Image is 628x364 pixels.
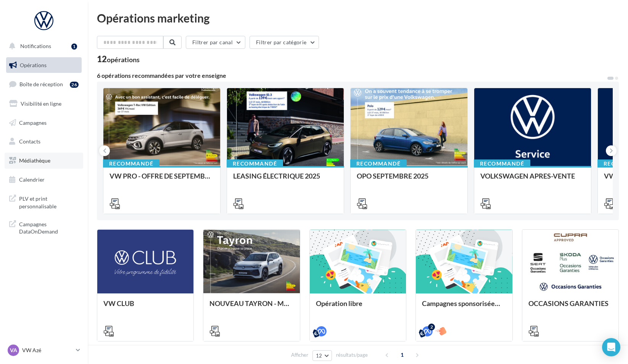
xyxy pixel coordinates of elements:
div: Open Intercom Messenger [602,338,620,356]
div: OCCASIONS GARANTIES [528,300,612,315]
span: Visibilité en ligne [21,100,61,107]
a: Contacts [5,134,83,150]
div: opérations [107,56,140,63]
span: Campagnes [19,119,47,126]
div: 6 opérations recommandées par votre enseigne [97,72,607,79]
span: VA [10,346,17,354]
div: 26 [70,82,79,88]
span: Contacts [19,138,40,145]
div: VW PRO - OFFRE DE SEPTEMBRE 25 [109,172,214,187]
span: Notifications [20,43,51,49]
button: Filtrer par canal [186,36,245,49]
div: LEASING ÉLECTRIQUE 2025 [233,172,338,187]
span: Médiathèque [19,157,50,164]
a: VA VW Azé [6,343,82,358]
a: Calendrier [5,172,83,188]
span: 1 [396,349,408,361]
span: Calendrier [19,176,45,183]
span: Opérations [20,62,47,68]
p: VW Azé [22,346,73,354]
span: résultats/page [336,351,368,359]
button: Filtrer par catégorie [250,36,319,49]
div: Opération libre [316,300,400,315]
div: 1 [71,43,77,50]
a: Visibilité en ligne [5,96,83,112]
button: Notifications 1 [5,38,80,54]
a: Campagnes DataOnDemand [5,216,83,238]
div: Recommandé [227,159,283,168]
span: Boîte de réception [19,81,63,87]
div: NOUVEAU TAYRON - MARS 2025 [209,300,293,315]
a: Boîte de réception26 [5,76,83,92]
a: Campagnes [5,115,83,131]
div: Campagnes sponsorisées OPO [422,300,506,315]
span: PLV et print personnalisable [19,193,79,210]
a: PLV et print personnalisable [5,190,83,213]
div: 2 [428,324,435,330]
div: Recommandé [474,159,530,168]
div: VOLKSWAGEN APRES-VENTE [480,172,585,187]
span: 12 [316,353,322,359]
div: Opérations marketing [97,12,619,24]
span: Campagnes DataOnDemand [19,219,79,235]
div: VW CLUB [103,300,187,315]
div: Recommandé [103,159,159,168]
a: Opérations [5,57,83,73]
div: 12 [97,55,140,63]
div: Recommandé [350,159,407,168]
span: Afficher [291,351,308,359]
button: 12 [312,350,332,361]
a: Médiathèque [5,153,83,169]
div: OPO SEPTEMBRE 2025 [357,172,461,187]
